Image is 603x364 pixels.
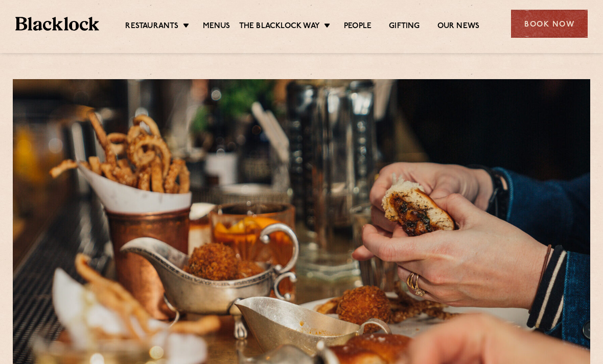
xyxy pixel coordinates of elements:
[203,21,230,32] a: Menus
[239,21,320,32] a: The Blacklock Way
[511,10,588,38] div: Book Now
[389,21,420,32] a: Gifting
[15,17,99,31] img: BL_Textured_Logo-footer-cropped.svg
[344,21,372,32] a: People
[125,21,178,32] a: Restaurants
[437,21,480,32] a: Our News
